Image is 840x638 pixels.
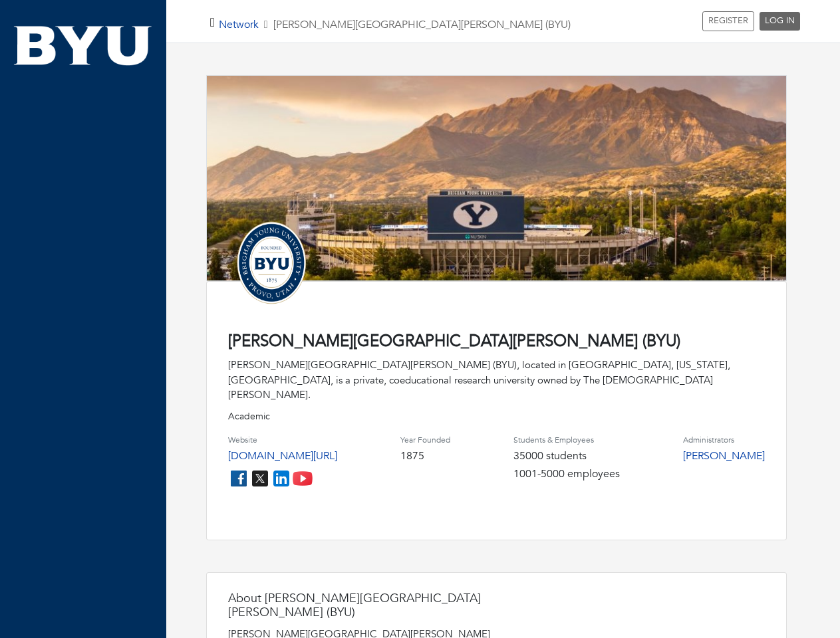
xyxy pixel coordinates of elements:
img: Untitled-design-3.png [228,219,315,306]
h4: About [PERSON_NAME][GEOGRAPHIC_DATA][PERSON_NAME] (BYU) [228,591,494,620]
img: youtube_icon-fc3c61c8c22f3cdcae68f2f17984f5f016928f0ca0694dd5da90beefb88aa45e.png [292,468,313,489]
img: facebook_icon-256f8dfc8812ddc1b8eade64b8eafd8a868ed32f90a8d2bb44f507e1979dbc24.png [228,468,249,489]
img: linkedin_icon-84db3ca265f4ac0988026744a78baded5d6ee8239146f80404fb69c9eee6e8e7.png [271,468,292,489]
div: [PERSON_NAME][GEOGRAPHIC_DATA][PERSON_NAME] (BYU), located in [GEOGRAPHIC_DATA], [US_STATE], [GEO... [228,358,765,403]
a: [DOMAIN_NAME][URL] [228,449,337,463]
img: BYU.png [13,23,153,68]
a: REGISTER [702,11,754,31]
a: LOG IN [760,12,800,31]
h5: [PERSON_NAME][GEOGRAPHIC_DATA][PERSON_NAME] (BYU) [219,19,571,31]
h4: Students & Employees [513,435,620,445]
p: Academic [228,409,765,423]
img: twitter_icon-7d0bafdc4ccc1285aa2013833b377ca91d92330db209b8298ca96278571368c9.png [249,468,271,489]
h4: 35000 students [513,450,620,463]
h4: 1001-5000 employees [513,468,620,480]
h4: 1875 [400,450,450,463]
a: [PERSON_NAME] [683,449,765,463]
h4: Administrators [683,435,765,445]
h4: Year Founded [400,435,450,445]
img: lavell-edwards-stadium.jpg [207,76,786,293]
h4: [PERSON_NAME][GEOGRAPHIC_DATA][PERSON_NAME] (BYU) [228,332,765,352]
a: Network [219,17,259,32]
h4: Website [228,435,337,445]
